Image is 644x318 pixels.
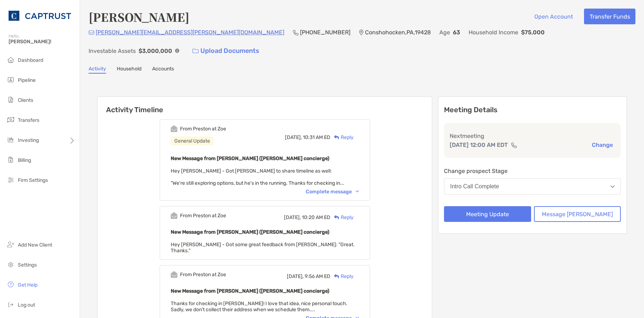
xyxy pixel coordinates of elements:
span: Billing [18,157,31,163]
img: Event icon [171,125,178,132]
button: Open Account [529,9,578,24]
span: Hey [PERSON_NAME] - Got [PERSON_NAME] to share timeline as well: "We're still exploring options, ... [171,168,344,186]
img: add_new_client icon [6,240,15,249]
span: [DATE], [284,214,301,220]
b: New Message from [PERSON_NAME] ([PERSON_NAME] concierge) [171,288,329,294]
span: 9:56 AM ED [305,273,330,279]
div: Complete message [306,189,359,195]
div: Reply [330,134,354,141]
p: $75,000 [521,28,545,37]
h4: [PERSON_NAME] [89,9,189,25]
img: logout icon [6,300,15,309]
a: Upload Documents [188,43,264,59]
div: Intro Call Complete [450,183,499,190]
button: Transfer Funds [584,9,635,24]
span: Add New Client [18,242,52,248]
img: transfers icon [6,115,15,124]
img: get-help icon [6,280,15,289]
p: Conshohocken , PA , 19428 [365,28,431,37]
p: Household Income [469,28,518,37]
a: Activity [89,66,106,74]
p: Change prospect Stage [444,167,621,175]
div: Reply [330,273,354,280]
p: 63 [453,28,460,37]
span: [DATE], [285,134,302,140]
img: CAPTRUST Logo [9,3,71,29]
span: 10:20 AM ED [302,214,330,220]
p: [PHONE_NUMBER] [300,28,350,37]
img: firm-settings icon [6,175,15,184]
span: 10:31 AM ED [303,134,330,140]
button: Intro Call Complete [444,178,621,195]
p: Investable Assets [89,46,136,55]
img: communication type [511,142,517,148]
img: clients icon [6,95,15,104]
button: Message [PERSON_NAME] [534,206,621,222]
b: New Message from [PERSON_NAME] ([PERSON_NAME] concierge) [171,155,329,162]
a: Household [117,66,141,74]
span: Dashboard [18,57,43,63]
p: $3,000,000 [139,46,172,55]
div: Reply [330,214,354,221]
a: Accounts [152,66,174,74]
img: Phone Icon [293,30,299,35]
img: pipeline icon [6,75,15,84]
div: From Preston at Zoe [180,126,226,132]
span: Transfers [18,117,39,123]
p: [PERSON_NAME][EMAIL_ADDRESS][PERSON_NAME][DOMAIN_NAME] [96,28,284,37]
img: investing icon [6,135,15,144]
img: Event icon [171,212,178,219]
span: [PERSON_NAME]! [9,39,75,45]
span: Clients [18,97,33,103]
div: General Update [171,136,214,145]
span: Log out [18,302,35,308]
div: From Preston at Zoe [180,213,226,219]
img: Info Icon [175,49,179,53]
h6: Activity Timeline [98,97,432,114]
img: button icon [193,49,199,54]
span: Thanks for checking in [PERSON_NAME]! I love that idea, nice personal touch. Sadly, we don't coll... [171,300,348,313]
span: Hey [PERSON_NAME] - Got some great feedback from [PERSON_NAME]: "Great. Thanks." [171,242,355,254]
span: Firm Settings [18,177,48,183]
img: Open dropdown arrow [610,185,615,188]
img: Reply icon [334,215,339,220]
img: dashboard icon [6,55,15,64]
img: Reply icon [334,135,339,140]
img: Reply icon [334,274,339,279]
span: Pipeline [18,77,36,83]
p: [DATE] 12:00 AM EDT [450,140,508,149]
span: Investing [18,137,39,143]
b: New Message from [PERSON_NAME] ([PERSON_NAME] concierge) [171,229,329,235]
button: Meeting Update [444,206,531,222]
span: Get Help [18,282,38,288]
img: settings icon [6,260,15,269]
span: [DATE], [287,273,304,279]
img: Event icon [171,271,178,278]
button: Change [590,141,615,149]
img: Chevron icon [356,190,359,193]
p: Age [439,28,450,37]
p: Next meeting [450,131,615,140]
span: Settings [18,262,37,268]
div: From Preston at Zoe [180,272,226,278]
img: billing icon [6,155,15,164]
img: Email Icon [89,30,94,35]
img: Location Icon [359,30,364,35]
p: Meeting Details [444,105,621,114]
